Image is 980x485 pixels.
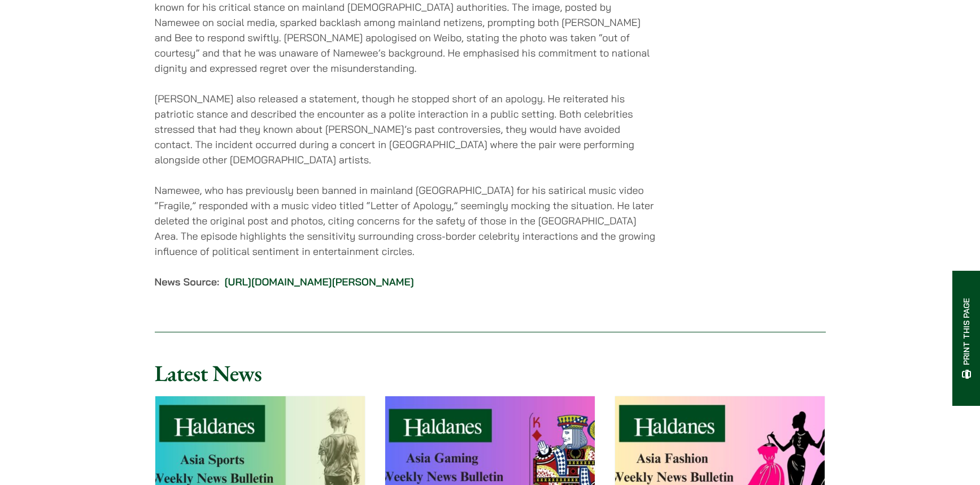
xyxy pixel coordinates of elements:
h2: Latest News [155,360,826,387]
strong: News Source: [155,275,220,288]
p: [PERSON_NAME] also released a statement, though he stopped short of an apology. He reiterated his... [155,91,658,167]
p: Namewee, who has previously been banned in mainland [GEOGRAPHIC_DATA] for his satirical music vid... [155,183,658,259]
a: [URL][DOMAIN_NAME][PERSON_NAME] [225,275,414,288]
